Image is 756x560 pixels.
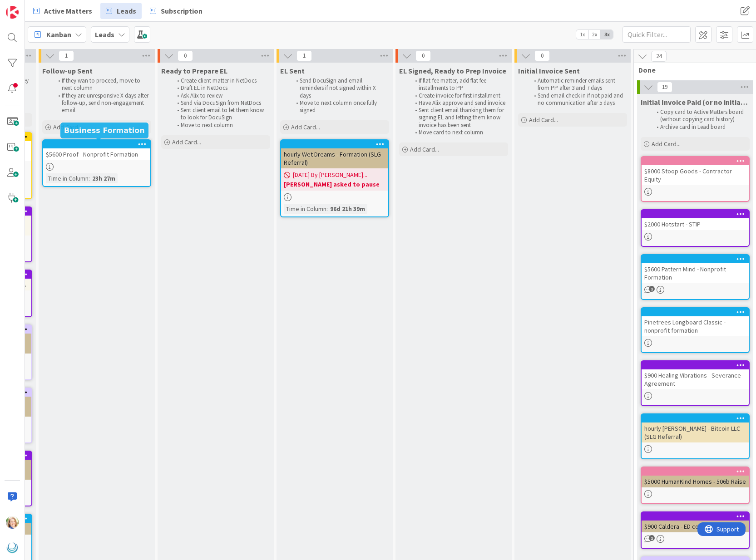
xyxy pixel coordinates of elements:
[281,148,388,168] div: hourly Wet Dreams - Formation (SLG Referral)
[6,6,19,19] img: Visit kanbanzone.com
[642,476,749,487] div: $5000 HumanKind Homes - 506b Raise
[410,92,507,99] li: Create invoice for first installment
[529,116,558,124] span: Add Card...
[601,30,613,39] span: 3x
[534,50,550,61] span: 0
[64,126,145,135] h5: Business Formation
[172,84,269,92] li: Draft EL in NetDocs
[19,1,41,12] span: Support
[410,129,507,136] li: Move card to next column
[161,66,227,75] span: Ready to Prepare EL
[161,5,203,16] span: Subscription
[6,541,19,554] img: avatar
[642,369,749,389] div: $900 Healing Vibrations - Severance Agreement
[172,77,269,84] li: Create client matter in NetDocs
[281,140,388,168] div: hourly Wet Dreams - Formation (SLG Referral)
[172,92,269,99] li: Ask Alix to review
[172,122,269,129] li: Move to next column
[100,3,142,19] a: Leads
[642,165,749,185] div: $8000 Stoop Goods - Contractor Equity
[652,140,681,148] span: Add Card...
[641,360,750,406] a: $900 Healing Vibrations - Severance Agreement
[410,145,439,153] span: Add Card...
[642,255,749,283] div: $5600 Pattern Mind - Nonprofit Formation
[28,3,98,19] a: Active Matters
[42,66,93,75] span: Follow-up Sent
[529,92,626,107] li: Send email check in if not paid and no communication after 5 days
[642,308,749,336] div: Pinetrees Longboard Classic - nonprofit formation
[53,77,150,92] li: If they wan to proceed, move to next column
[293,170,367,180] span: [DATE] By [PERSON_NAME]...
[641,467,750,504] a: $5000 HumanKind Homes - 506b Raise
[296,50,312,61] span: 1
[642,361,749,389] div: $900 Healing Vibrations - Severance Agreement
[641,156,750,202] a: $8000 Stoop Goods - Contractor Equity
[43,140,150,160] div: $5600 Proof - Nonprofit Formation
[657,82,672,93] span: 19
[46,173,89,183] div: Time in Column
[291,99,388,114] li: Move to next column once fully signed
[59,50,74,61] span: 1
[44,5,92,16] span: Active Matters
[642,422,749,442] div: hourly [PERSON_NAME] - Bitcoin LLC (SLG Referral)
[649,286,655,292] span: 1
[623,26,691,43] input: Quick Filter...
[46,29,71,40] span: Kanban
[641,511,750,549] a: $900 Caldera - ED comp offer
[642,210,749,230] div: $2000 Hotstart - STIP
[642,414,749,442] div: hourly [PERSON_NAME] - Bitcoin LLC (SLG Referral)
[399,66,506,75] span: EL Signed, Ready to Prep Invoice
[410,107,507,129] li: Sent client email thanking them for signing EL and letting them know invoice has been sent
[641,254,750,300] a: $5600 Pattern Mind - Nonprofit Formation
[280,139,389,217] a: hourly Wet Dreams - Formation (SLG Referral)[DATE] By [PERSON_NAME]...[PERSON_NAME] asked to paus...
[518,66,580,75] span: Initial Invoice Sent
[90,173,118,183] div: 23h 27m
[652,108,748,123] li: Copy card to Active Matters board (without copying card history)
[178,50,193,61] span: 0
[642,316,749,336] div: Pinetrees Longboard Classic - nonprofit formation
[89,173,90,183] span: :
[172,138,201,146] span: Add Card...
[172,99,269,107] li: Send via DocuSign from NetDocs
[651,51,667,62] span: 24
[642,467,749,487] div: $5000 HumanKind Homes - 506b Raise
[6,516,19,529] img: AD
[576,30,588,39] span: 1x
[642,263,749,283] div: $5600 Pattern Mind - Nonprofit Formation
[641,98,750,107] span: Initial Invoice Paid (or no initial invoice due)
[284,180,385,189] b: [PERSON_NAME] asked to pause
[649,535,655,541] span: 1
[588,30,601,39] span: 2x
[410,99,507,107] li: Have Alix approve and send invoice
[328,204,367,214] div: 96d 21h 39m
[326,204,328,214] span: :
[642,521,749,532] div: $900 Caldera - ED comp offer
[529,77,626,92] li: Automatic reminder emails sent from PP after 3 and 7 days
[652,123,748,131] li: Archive card in Lead board
[641,413,750,459] a: hourly [PERSON_NAME] - Bitcoin LLC (SLG Referral)
[284,204,326,214] div: Time in Column
[291,77,388,99] li: Send DocuSign and email reminders if not signed within X days
[53,123,82,131] span: Add Card...
[43,148,150,160] div: $5600 Proof - Nonprofit Formation
[291,123,320,131] span: Add Card...
[641,307,750,353] a: Pinetrees Longboard Classic - nonprofit formation
[280,66,305,75] span: EL Sent
[642,157,749,185] div: $8000 Stoop Goods - Contractor Equity
[144,3,208,19] a: Subscription
[172,107,269,122] li: Sent client email to let them know to look for DocuSign
[95,30,114,39] b: Leads
[415,50,431,61] span: 0
[42,139,151,187] a: $5600 Proof - Nonprofit FormationTime in Column:23h 27m
[642,512,749,532] div: $900 Caldera - ED comp offer
[642,218,749,230] div: $2000 Hotstart - STIP
[641,209,750,247] a: $2000 Hotstart - STIP
[410,77,507,92] li: If flat-fee matter, add flat fee installments to PP
[117,5,136,16] span: Leads
[53,92,150,114] li: If they are unresponsive X days after follow-up, send non-engagement email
